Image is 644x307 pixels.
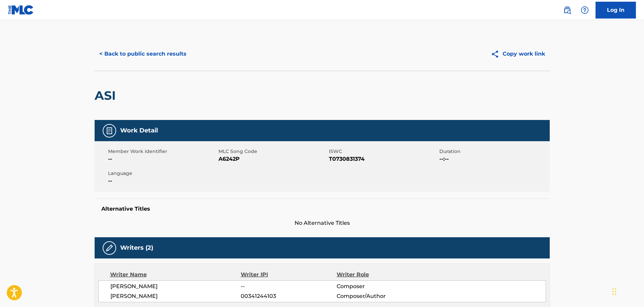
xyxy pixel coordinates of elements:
[120,127,158,134] h5: Work Detail
[101,206,543,212] h5: Alternative Titles
[95,88,119,103] h2: ASI
[110,271,241,279] div: Writer Name
[108,155,217,163] span: --
[218,148,327,155] span: MLC Song Code
[120,244,153,252] h5: Writers (2)
[337,271,424,279] div: Writer Role
[95,219,550,227] span: No Alternative Titles
[491,50,503,58] img: Copy work link
[241,292,336,300] span: 00341244103
[612,281,616,302] div: Drag
[329,155,438,163] span: T0730831374
[108,170,217,177] span: Language
[561,3,574,17] a: Public Search
[578,3,591,17] div: Help
[241,271,337,279] div: Writer IPI
[563,6,571,14] img: search
[108,148,217,155] span: Member Work Identifier
[241,282,336,290] span: --
[105,244,113,252] img: Writers
[329,148,438,155] span: ISWC
[337,292,424,300] span: Composer/Author
[337,282,424,290] span: Composer
[110,282,241,290] span: [PERSON_NAME]
[486,45,550,62] button: Copy work link
[610,275,644,307] iframe: Chat Widget
[218,155,327,163] span: A6242P
[8,5,34,15] img: MLC Logo
[439,155,548,163] span: --:--
[105,127,113,135] img: Work Detail
[95,45,191,62] button: < Back to public search results
[596,2,636,19] a: Log In
[110,292,241,300] span: [PERSON_NAME]
[581,6,589,14] img: help
[108,177,217,185] span: --
[439,148,548,155] span: Duration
